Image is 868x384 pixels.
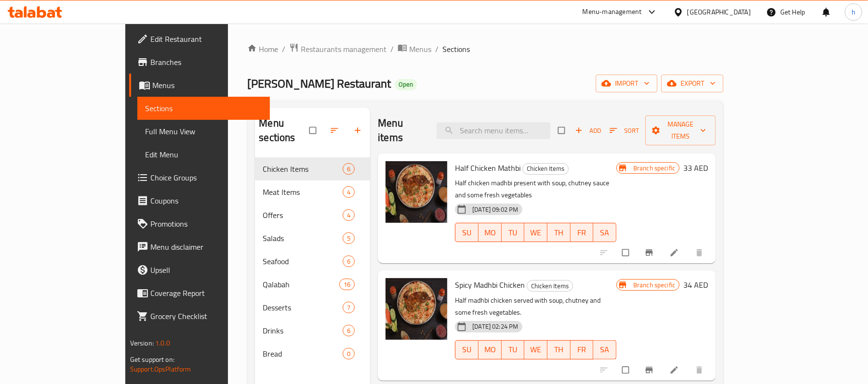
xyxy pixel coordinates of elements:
span: Bread [263,348,343,359]
h2: Menu sections [259,116,309,145]
span: [DATE] 02:24 PM [468,322,522,331]
button: Branch-specific-item [639,359,662,381]
span: SA [597,226,613,240]
h2: Menu items [378,116,425,145]
a: Grocery Checklist [129,305,270,328]
a: Menus [129,74,270,97]
span: Branch specific [629,164,679,173]
button: MO [479,340,502,359]
span: Version: [130,337,154,349]
div: [GEOGRAPHIC_DATA] [687,7,751,17]
span: Chicken Items [263,163,343,175]
span: 0 [343,349,354,358]
div: items [343,209,355,221]
button: WE [524,223,548,242]
span: Sort items [603,123,645,138]
span: Chicken Items [523,163,568,174]
a: Edit Restaurant [129,27,270,51]
span: Get support on: [130,353,174,366]
span: Grocery Checklist [150,310,263,322]
div: items [339,279,355,290]
button: MO [479,223,502,242]
span: 4 [343,188,354,197]
span: Qalabah [263,279,339,290]
input: search [437,122,550,139]
button: TH [548,223,571,242]
button: FR [571,340,594,359]
span: 6 [343,326,354,335]
button: delete [689,359,712,381]
span: FR [574,343,590,357]
div: Meat Items [263,186,343,198]
a: Support.OpsPlatform [130,363,191,375]
div: Chicken Items [527,280,573,292]
span: Sort [610,125,639,136]
button: Add section [347,120,370,141]
span: Desserts [263,302,343,313]
span: TU [506,226,521,240]
span: Select to update [616,243,637,262]
p: Half chicken madhbi present with soup, chutney sauce and some fresh vegetables [455,177,616,201]
nav: breadcrumb [247,43,723,55]
span: Edit Restaurant [150,33,263,45]
span: MO [482,343,498,357]
span: 6 [343,165,354,174]
div: items [343,348,355,359]
div: Desserts7 [255,296,370,319]
span: Drinks [263,325,343,336]
nav: Menu sections [255,154,370,369]
span: 4 [343,211,354,220]
span: Branches [150,56,263,68]
span: Seafood [263,256,343,267]
a: Edit menu item [669,365,681,375]
a: Sections [137,97,270,120]
span: Sections [442,43,470,55]
button: Manage items [645,115,716,145]
button: delete [689,242,712,263]
span: TH [551,343,567,357]
button: WE [524,340,548,359]
span: MO [482,226,498,240]
span: Chicken Items [527,281,573,292]
span: 1.0.0 [155,337,170,349]
span: Select all sections [304,121,324,140]
a: Edit Menu [137,143,270,166]
span: Edit Menu [145,149,263,160]
div: items [343,186,355,198]
span: Coverage Report [150,287,263,299]
span: TU [506,343,521,357]
img: Spicy Madhbi Chicken [386,278,447,340]
span: Manage items [653,118,708,142]
h6: 34 AED [683,278,708,292]
span: 6 [343,257,354,266]
div: Offers [263,209,343,221]
button: import [596,75,657,92]
div: Drinks6 [255,319,370,342]
button: Branch-specific-item [639,242,662,263]
span: Add item [573,123,603,138]
a: Coupons [129,189,270,212]
span: TH [551,226,567,240]
button: SU [455,340,479,359]
span: Promotions [150,218,263,230]
span: SA [597,343,613,357]
span: Branch specific [629,281,679,290]
span: Open [395,80,417,89]
span: h [852,7,855,17]
h6: 33 AED [683,161,708,175]
span: SU [459,343,475,357]
button: SU [455,223,479,242]
span: Sort sections [324,120,347,141]
li: / [435,43,439,55]
span: Sections [145,102,263,114]
span: Select to update [616,361,637,379]
div: Menu-management [583,6,642,18]
button: SA [593,223,616,242]
a: Upsell [129,258,270,282]
button: TH [548,340,571,359]
span: Menus [409,43,431,55]
button: TU [502,340,525,359]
